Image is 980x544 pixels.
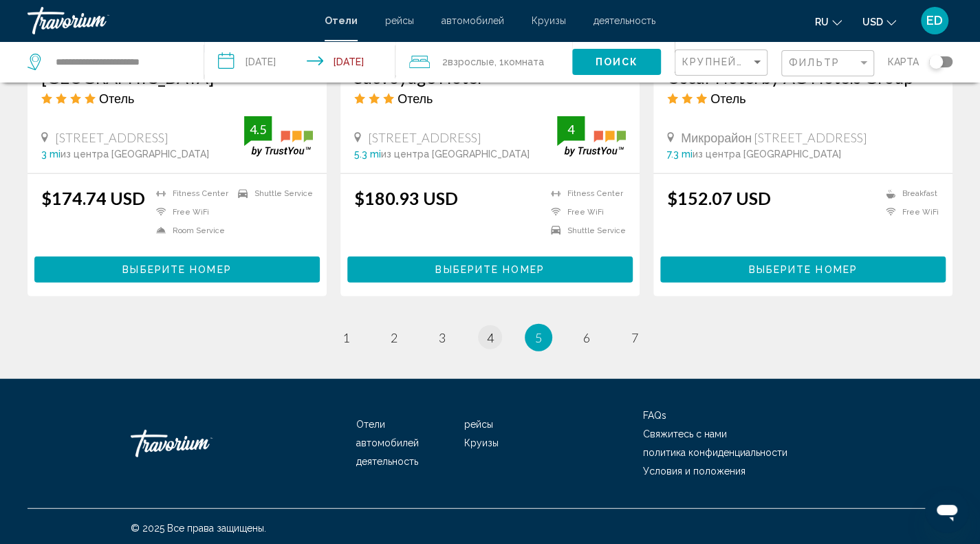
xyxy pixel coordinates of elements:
span: из центра [GEOGRAPHIC_DATA] [61,149,209,160]
li: Free WiFi [149,206,231,218]
span: USD [862,17,883,28]
li: Breakfast [879,188,939,199]
span: 6 [583,330,590,345]
span: 7.3 mi [667,149,693,160]
button: Выберите номер [34,257,320,282]
ins: $180.93 USD [354,188,458,208]
span: 5.3 mi [354,149,381,160]
a: Условия и положения [643,466,745,477]
span: ru [815,17,829,28]
a: деятельность [594,15,655,26]
a: рейсы [464,419,493,430]
button: Filter [781,50,874,78]
span: карта [888,52,919,72]
div: 4 star Hotel [41,91,313,106]
li: Room Service [149,225,231,237]
img: trustyou-badge.svg [557,116,626,157]
a: Отели [356,419,385,430]
span: 2 [391,330,398,345]
li: Fitness Center [544,188,626,199]
a: Выберите номер [660,260,946,275]
div: 4 [557,121,585,138]
span: из центра [GEOGRAPHIC_DATA] [693,149,841,160]
button: Change language [815,12,842,32]
ul: Pagination [28,324,952,351]
img: trustyou-badge.svg [244,116,313,157]
a: FAQs [643,410,666,421]
li: Shuttle Service [231,188,313,199]
span: [STREET_ADDRESS] [55,130,168,145]
button: Toggle map [919,56,952,68]
span: 7 [631,330,638,345]
a: автомобилей [442,15,504,26]
span: Отель [398,91,433,106]
span: Поиск [595,57,638,68]
button: Выберите номер [347,257,633,282]
li: Shuttle Service [544,225,626,237]
li: Fitness Center [149,188,231,199]
span: Комната [504,56,544,67]
div: 4.5 [244,121,272,138]
button: Travelers: 2 adults, 0 children [395,41,572,83]
a: Выберите номер [347,260,633,275]
span: 5 [535,330,542,345]
a: Круизы [464,437,499,448]
span: Крупнейшие сбережения [682,56,847,67]
span: © 2025 Все права защищены. [131,523,266,534]
ins: $174.74 USD [41,188,145,208]
a: Отели [325,15,358,26]
a: Свяжитесь с нами [643,428,727,439]
span: 3 mi [41,149,61,160]
a: автомобилей [356,437,419,448]
mat-select: Sort by [682,57,763,69]
a: Travorium [28,7,311,34]
li: Free WiFi [544,206,626,218]
button: Поиск [572,49,661,74]
a: Круизы [532,15,566,26]
a: Travorium [131,423,268,464]
span: 2 [442,52,494,72]
span: 4 [487,330,494,345]
iframe: Кнопка запуска окна обмена сообщениями [925,489,969,533]
span: Микрорайон [STREET_ADDRESS] [681,130,867,145]
span: , 1 [494,52,544,72]
a: Выберите номер [34,260,320,275]
div: 3 star Hotel [667,91,939,106]
span: Отель [99,91,134,106]
span: 3 [439,330,446,345]
span: Выберите номер [748,265,857,276]
a: деятельность [356,456,418,467]
button: Check-in date: Aug 18, 2025 Check-out date: Aug 20, 2025 [204,41,395,83]
button: Change currency [862,12,896,32]
span: Выберите номер [122,265,231,276]
span: [STREET_ADDRESS] [368,130,481,145]
ins: $152.07 USD [667,188,771,208]
span: 1 [342,330,349,345]
span: ED [926,14,943,28]
a: политика конфиденциальности [643,447,787,458]
li: Free WiFi [879,206,939,218]
span: Отель [710,91,745,106]
span: Фильтр [789,57,840,68]
div: 3 star Hotel [354,91,626,106]
button: User Menu [917,6,952,35]
span: Взрослые [448,56,494,67]
span: из центра [GEOGRAPHIC_DATA] [381,149,530,160]
a: рейсы [385,15,414,26]
button: Выберите номер [660,257,946,282]
span: Выберите номер [435,265,544,276]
